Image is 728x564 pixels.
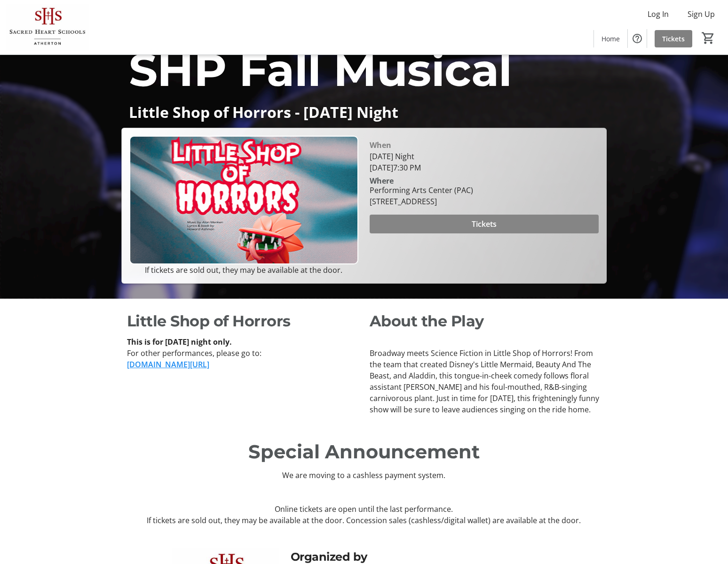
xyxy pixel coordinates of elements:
a: Home [594,30,627,47]
button: Tickets [370,215,599,233]
div: [STREET_ADDRESS] [370,196,473,207]
span: Sign Up [688,8,715,20]
p: Little Shop of Horrors - [DATE] Night [129,104,599,120]
span: SHP Fall Musical [129,42,512,97]
button: Help [628,29,647,48]
span: Log In [648,8,669,20]
p: Little Shop of Horrors [127,310,358,332]
p: If tickets are sold out, they may be available at the door. [129,264,358,276]
p: About the Play [370,310,601,332]
p: For other performances, please go to: [127,348,358,359]
p: Online tickets are open until the last performance. [127,503,601,515]
div: Performing Arts Center (PAC) [370,185,473,196]
div: Where [370,177,394,185]
span: Tickets [472,218,497,230]
strong: This is for [DATE] night only. [127,337,232,347]
button: Cart [700,30,717,46]
div: When [370,139,391,151]
p: We are moving to a cashless payment system. [127,470,601,481]
p: If tickets are sold out, they may be available at the door. Concession sales (cashless/digital wa... [127,515,601,526]
img: Campaign CTA Media Photo [129,136,358,264]
div: [DATE] Night [DATE]7:30 PM [370,151,599,173]
span: Home [601,34,620,44]
button: Sign Up [680,7,722,22]
img: Sacred Heart Schools, Atherton's Logo [6,4,89,51]
button: Log In [640,7,676,22]
p: Broadway meets Science Fiction in Little Shop of Horrors! From the team that created Disney's Lit... [370,348,601,415]
p: Special Announcement [127,438,601,466]
a: Tickets [655,30,692,47]
span: Tickets [662,34,685,44]
a: [DOMAIN_NAME][URL] [127,359,209,370]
